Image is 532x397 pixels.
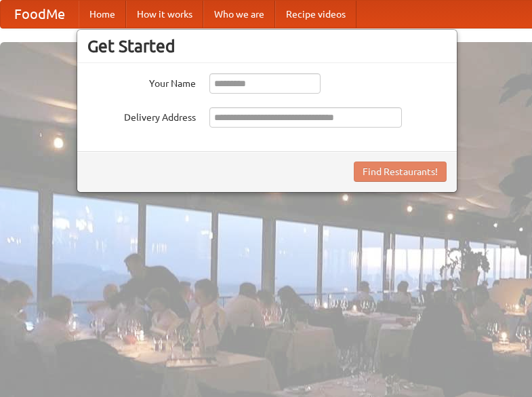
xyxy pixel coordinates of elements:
[87,36,447,56] h3: Get Started
[87,107,196,124] label: Delivery Address
[1,1,79,28] a: FoodMe
[126,1,203,28] a: How it works
[203,1,275,28] a: Who we are
[79,1,126,28] a: Home
[275,1,356,28] a: Recipe videos
[87,73,196,90] label: Your Name
[354,162,447,182] button: Find Restaurants!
